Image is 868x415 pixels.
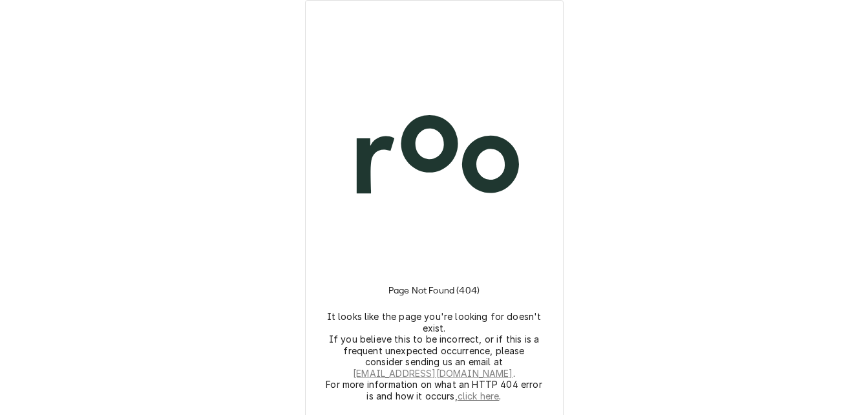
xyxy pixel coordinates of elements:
div: Instructions [321,270,547,401]
p: For more information on what an HTTP 404 error is and how it occurs, . [326,379,543,401]
h3: Page Not Found (404) [388,270,480,311]
p: If you believe this to be incorrect, or if this is a frequent unexpected occurrence, please consi... [326,334,543,379]
p: It looks like the page you're looking for doesn't exist. [326,311,543,334]
a: click here [458,390,500,402]
a: [EMAIL_ADDRESS][DOMAIN_NAME] [353,368,513,379]
div: Logo and Instructions Container [321,16,547,401]
img: Logo [321,43,547,270]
